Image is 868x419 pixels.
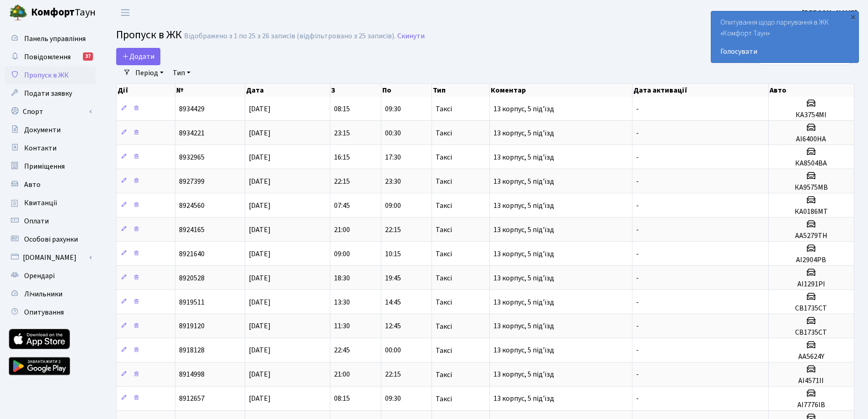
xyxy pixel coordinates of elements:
[5,303,96,321] a: Опитування
[5,176,96,194] a: Авто
[493,128,554,138] span: 13 корпус, 5 під'їзд
[334,370,350,380] span: 21:00
[772,232,850,240] h5: АА5279ТН
[122,52,154,62] span: Додати
[636,128,639,138] span: -
[385,346,401,356] span: 00:00
[179,370,205,380] span: 8914998
[432,84,489,97] th: Тип
[436,299,452,306] span: Таксі
[636,297,639,307] span: -
[114,5,137,20] button: Переключити навігацію
[5,48,96,66] a: Повідомлення37
[493,370,554,380] span: 13 корпус, 5 під'їзд
[436,154,452,161] span: Таксі
[179,346,205,356] span: 8918128
[493,394,554,404] span: 13 корпус, 5 під'їзд
[5,157,96,176] a: Приміщення
[436,371,452,378] span: Таксі
[83,52,93,61] div: 37
[24,180,41,190] span: Авто
[116,48,160,65] a: Додати
[334,104,350,114] span: 08:15
[436,129,452,137] span: Таксі
[24,161,65,171] span: Приміщення
[5,212,96,230] a: Оплати
[493,321,554,331] span: 13 корпус, 5 під'їзд
[632,84,769,97] th: Дата активації
[179,249,205,259] span: 8921640
[772,135,850,144] h5: AI6400HA
[31,5,75,20] b: Комфорт
[24,143,56,153] span: Контакти
[249,225,271,235] span: [DATE]
[493,273,554,283] span: 13 корпус, 5 під'їзд
[249,201,271,211] span: [DATE]
[334,321,350,331] span: 11:30
[5,139,96,157] a: Контакти
[385,128,401,138] span: 00:30
[249,176,271,186] span: [DATE]
[9,4,27,22] img: logo.png
[179,152,205,162] span: 8932965
[636,370,639,380] span: -
[385,249,401,259] span: 10:15
[802,7,857,18] a: [PERSON_NAME]
[436,347,452,354] span: Таксі
[769,84,854,97] th: Авто
[179,321,205,331] span: 8919120
[636,321,639,331] span: -
[334,249,350,259] span: 09:00
[24,307,64,317] span: Опитування
[772,207,850,216] h5: КА0186МТ
[772,159,850,168] h5: КА8504ВА
[31,5,96,21] span: Таун
[334,273,350,283] span: 18:30
[24,88,72,98] span: Подати заявку
[636,176,639,186] span: -
[24,34,86,44] span: Панель управління
[24,70,69,80] span: Пропуск в ЖК
[249,394,271,404] span: [DATE]
[436,178,452,185] span: Таксі
[116,27,182,43] span: Пропуск в ЖК
[249,152,271,162] span: [DATE]
[711,11,858,62] div: Опитування щодо паркування в ЖК «Комфорт Таун»
[334,346,350,356] span: 22:45
[249,321,271,331] span: [DATE]
[334,297,350,307] span: 13:30
[772,352,850,361] h5: АА5624Y
[385,321,401,331] span: 12:45
[5,194,96,212] a: Квитанції
[397,32,425,41] a: Скинути
[772,280,850,289] h5: АI1291PI
[772,256,850,264] h5: АІ2904РВ
[436,105,452,113] span: Таксі
[493,225,554,235] span: 13 корпус, 5 під'їзд
[493,346,554,356] span: 13 корпус, 5 під'їзд
[117,84,175,97] th: Дії
[385,273,401,283] span: 19:45
[772,377,850,385] h5: АI4571II
[249,128,271,138] span: [DATE]
[385,152,401,162] span: 17:30
[381,84,432,97] th: По
[24,289,62,299] span: Лічильники
[772,401,850,409] h5: AI7776IB
[24,198,57,208] span: Квитанції
[5,84,96,103] a: Подати заявку
[436,274,452,282] span: Таксі
[772,111,850,119] h5: КА3754МI
[179,176,205,186] span: 8927399
[24,52,71,62] span: Повідомлення
[179,394,205,404] span: 8912657
[5,267,96,285] a: Орендарі
[385,297,401,307] span: 14:45
[636,104,639,114] span: -
[24,234,78,244] span: Особові рахунки
[179,273,205,283] span: 8920528
[24,271,55,281] span: Орендарі
[436,226,452,233] span: Таксі
[772,304,850,313] h5: СВ1735СТ
[5,121,96,139] a: Документи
